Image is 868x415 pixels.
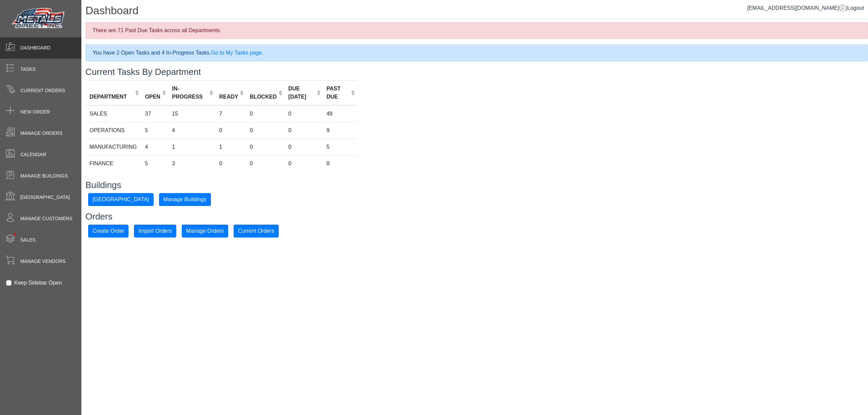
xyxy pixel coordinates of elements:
[284,155,322,172] td: 0
[141,105,168,122] td: 37
[85,122,141,139] td: OPERATIONS
[847,5,864,11] span: Logout
[172,85,208,101] div: IN-PROGRESS
[327,85,349,101] div: PAST DUE
[215,122,245,139] td: 0
[85,67,868,77] h3: Current Tasks By Department
[168,139,215,155] td: 1
[234,228,279,233] a: Current Orders
[20,215,73,222] span: Manage Customers
[182,225,228,237] button: Manage Orders
[145,93,160,101] div: OPEN
[219,93,238,101] div: READY
[246,105,284,122] td: 0
[85,211,868,222] h3: Orders
[134,225,176,237] button: Import Orders
[20,258,66,265] span: Manage Vendors
[88,193,154,206] button: [GEOGRAPHIC_DATA]
[246,122,284,139] td: 0
[90,93,133,101] div: DEPARTMENT
[288,85,315,101] div: DUE [DATE]
[215,139,245,155] td: 1
[250,93,277,101] div: BLOCKED
[88,196,154,202] a: [GEOGRAPHIC_DATA]
[85,180,868,190] h3: Buildings
[159,196,211,202] a: Manage Buildings
[20,236,36,244] span: Sales
[284,122,322,139] td: 0
[159,193,211,206] button: Manage Buildings
[284,105,322,122] td: 0
[322,155,357,172] td: 8
[141,122,168,139] td: 5
[215,155,245,172] td: 0
[20,172,68,180] span: Manage Buildings
[20,108,50,116] span: New Order
[14,279,62,287] label: Keep Sidebar Open
[747,5,846,11] a: [EMAIL_ADDRESS][DOMAIN_NAME]
[88,228,129,233] a: Create Order
[284,139,322,155] td: 0
[20,66,36,73] span: Tasks
[134,228,176,233] a: Import Orders
[168,155,215,172] td: 3
[168,105,215,122] td: 15
[85,139,141,155] td: MANUFACTURING
[20,194,70,201] span: [GEOGRAPHIC_DATA]
[215,105,245,122] td: 7
[85,105,141,122] td: SALES
[322,105,357,122] td: 49
[6,223,24,245] span: •
[747,4,864,12] div: |
[234,225,279,237] button: Current Orders
[85,4,868,19] h1: Dashboard
[246,155,284,172] td: 0
[85,44,868,61] div: You have 2 Open Tasks and 4 In-Progress Tasks.
[85,155,141,172] td: FINANCE
[20,151,46,158] span: Calendar
[141,155,168,172] td: 5
[182,228,228,233] a: Manage Orders
[141,139,168,155] td: 4
[168,122,215,139] td: 4
[322,139,357,155] td: 5
[20,87,65,94] span: Current Orders
[20,130,62,137] span: Manage Orders
[85,22,868,39] div: There are 71 Past Due Tasks across all Departments.
[10,6,68,31] img: Metals Direct Inc Logo
[322,122,357,139] td: 9
[88,225,129,237] button: Create Order
[246,139,284,155] td: 0
[211,50,263,56] a: Go to My Tasks page.
[20,44,51,51] span: Dashboard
